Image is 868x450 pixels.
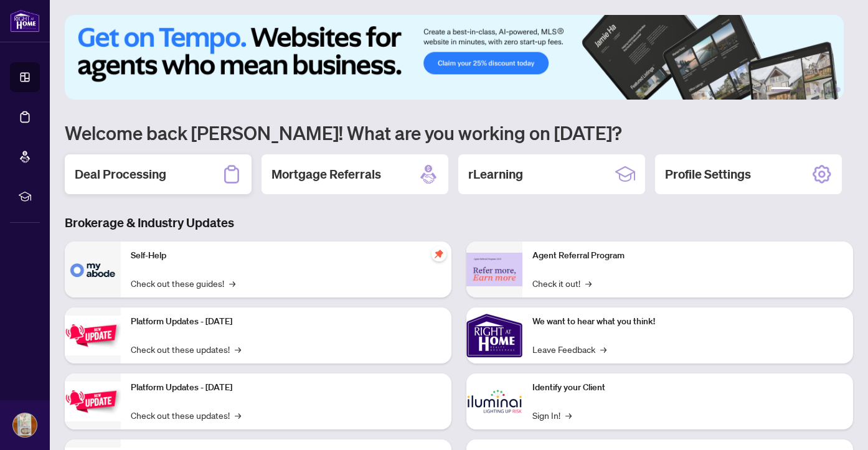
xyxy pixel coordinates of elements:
[816,87,821,92] button: 4
[532,276,592,290] a: Check it out!→
[771,87,791,92] button: 1
[131,249,441,263] p: Self-Help
[229,276,235,290] span: →
[585,276,592,290] span: →
[65,241,121,298] img: Self-Help
[65,214,853,232] h3: Brokerage & Industry Updates
[432,246,446,261] span: pushpin
[826,87,831,92] button: 5
[10,9,40,32] img: logo
[65,121,853,144] h1: Welcome back [PERSON_NAME]! What are you working on [DATE]?
[532,408,572,422] a: Sign In!→
[131,408,241,422] a: Check out these updates!→
[65,15,844,100] img: Slide 0
[806,87,811,92] button: 3
[565,408,572,422] span: →
[235,342,241,356] span: →
[65,316,121,355] img: Platform Updates - July 21, 2025
[532,342,606,356] a: Leave Feedback→
[468,166,523,183] h2: rLearning
[271,166,381,183] h2: Mortgage Referrals
[65,382,121,421] img: Platform Updates - July 8, 2025
[131,276,235,290] a: Check out these guides!→
[131,381,441,395] p: Platform Updates - [DATE]
[235,408,241,422] span: →
[75,166,166,183] h2: Deal Processing
[13,413,37,437] img: Profile Icon
[600,342,606,356] span: →
[532,315,843,329] p: We want to hear what you think!
[836,87,841,92] button: 6
[466,253,522,287] img: Agent Referral Program
[532,381,843,395] p: Identify your Client
[131,342,241,356] a: Check out these updates!→
[466,373,522,429] img: Identify your Client
[796,87,801,92] button: 2
[466,307,522,363] img: We want to hear what you think!
[131,315,441,329] p: Platform Updates - [DATE]
[532,249,843,263] p: Agent Referral Program
[665,166,751,183] h2: Profile Settings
